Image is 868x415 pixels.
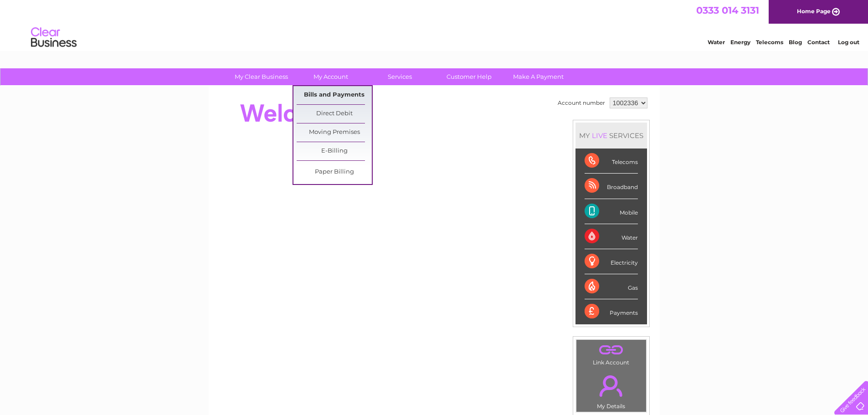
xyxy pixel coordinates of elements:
[431,68,507,85] a: Customer Help
[585,274,638,299] div: Gas
[585,199,638,224] div: Mobile
[807,39,830,46] a: Contact
[219,5,650,44] div: Clear Business is a trading name of Verastar Limited (registered in [GEOGRAPHIC_DATA] No. 3667643...
[708,39,725,46] a: Water
[31,24,77,51] img: logo.png
[838,39,859,46] a: Log out
[789,39,802,46] a: Blog
[576,368,647,412] td: My Details
[297,163,372,181] a: Paper Billing
[585,149,638,174] div: Telecoms
[696,5,759,16] a: 0333 014 3131
[293,68,368,85] a: My Account
[362,68,437,85] a: Services
[576,339,647,368] td: Link Account
[730,39,750,46] a: Energy
[224,68,299,85] a: My Clear Business
[585,224,638,249] div: Water
[575,123,647,149] div: MY SERVICES
[585,174,638,199] div: Broadband
[297,86,372,104] a: Bills and Payments
[555,95,607,111] td: Account number
[756,39,783,46] a: Telecoms
[585,299,638,324] div: Payments
[297,123,372,142] a: Moving Premises
[297,105,372,123] a: Direct Debit
[590,131,609,140] div: LIVE
[585,249,638,274] div: Electricity
[579,370,644,402] a: .
[501,68,576,85] a: Make A Payment
[297,142,372,160] a: E-Billing
[579,342,644,358] a: .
